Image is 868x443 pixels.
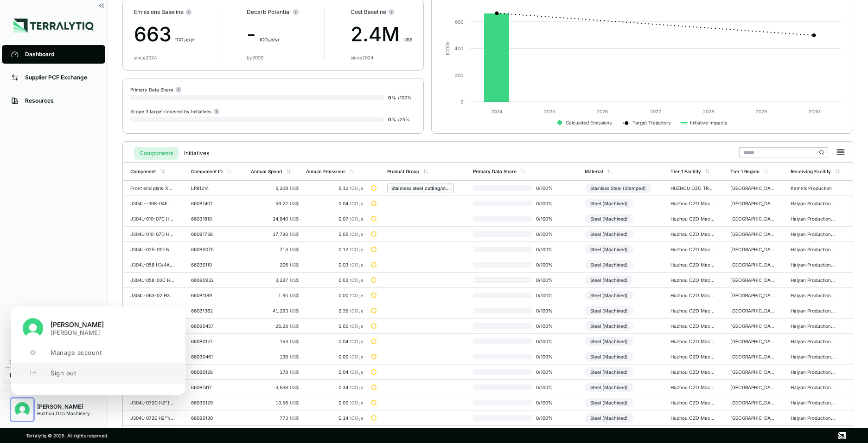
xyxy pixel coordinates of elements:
[585,306,633,315] div: Steel (Machined)
[388,117,396,122] span: 0 %
[670,247,715,252] div: Huzhou OZO Machinery Co., Ltd. - [GEOGRAPHIC_DATA]
[306,415,364,421] div: 0.14
[350,323,364,329] span: tCO e
[350,308,364,313] span: tCO e
[134,147,179,160] button: Components
[358,371,361,376] sub: 2
[791,293,835,298] div: Haiyan Production CNRAQ
[251,323,299,329] div: 26.28
[351,55,373,60] div: since 2024
[730,216,775,221] div: [GEOGRAPHIC_DATA]
[290,216,299,221] span: US$
[191,384,236,390] div: 660B1417
[251,369,299,375] div: 178
[358,295,361,299] sub: 2
[585,199,633,208] div: Steel (Machined)
[306,400,364,405] div: 0.00
[350,201,364,206] span: tCO e
[251,308,299,313] div: 41,293
[585,321,633,331] div: Steel (Machined)
[191,415,236,421] div: 660B0130
[455,72,463,78] text: 200
[791,384,835,390] div: Haiyan Production CNRAQ
[585,398,633,407] div: Steel (Machined)
[532,384,562,390] span: 0 / 100 %
[388,95,396,100] span: 0 %
[25,97,96,104] div: Resources
[730,323,775,329] div: [GEOGRAPHIC_DATA]
[491,109,502,114] text: 2024
[51,349,102,356] span: Manage account
[251,185,299,191] div: 5,209
[191,247,236,252] div: 660B0075
[403,37,412,42] span: US$
[532,369,562,375] span: 0 / 100 %
[358,234,361,238] sub: 2
[350,231,364,237] span: tCO e
[23,318,43,339] img: Kevan Liao
[398,95,412,100] span: / 100 %
[730,293,775,298] div: [GEOGRAPHIC_DATA]
[191,354,236,359] div: 660B0461
[566,120,612,125] text: Calculated Emissions
[350,247,364,252] span: tCO e
[130,201,175,206] div: J304L--368-04E H1"3/8 Connection
[290,400,299,405] span: US$
[130,86,182,93] div: Primary Data Share
[730,185,775,191] div: [GEOGRAPHIC_DATA]
[358,280,361,284] sub: 2
[130,231,175,237] div: J304L-010-07D H1"1/8 connection
[306,169,345,174] div: Annual Emissions
[191,293,236,298] div: 660B1189
[791,400,835,405] div: Haiyan Production CNRAQ
[585,245,633,254] div: Steel (Machined)
[350,277,364,283] span: tCO e
[532,277,562,283] span: 0 / 100 %
[191,231,236,237] div: 660B1738
[473,169,517,174] div: Primary Data Share
[398,117,410,122] span: / 25 %
[351,8,412,16] div: Cost Baseline
[532,339,562,344] span: 0 / 100 %
[350,339,364,344] span: tCO e
[730,400,775,405] div: [GEOGRAPHIC_DATA]
[130,169,156,174] div: Component
[251,415,299,421] div: 773
[306,308,364,313] div: 2.35
[306,247,364,252] div: 0.12
[191,169,223,174] div: Component ID
[670,185,715,191] div: HUZHOU OZO TRADE CO., LTD - [GEOGRAPHIC_DATA]
[791,247,835,252] div: Haiyan Production CNRAQ
[130,108,220,115] div: Scope 3 target covered by Initiatives
[358,203,361,207] sub: 2
[391,185,450,191] div: Stainless steel cutting/stamping part
[730,308,775,313] div: [GEOGRAPHIC_DATA]
[791,169,831,174] div: Receiving Facility
[585,214,633,223] div: Steel (Machined)
[247,8,299,16] div: Decarb Potential
[130,216,175,221] div: J304L-010-07C H1"1/8 connection
[351,20,412,49] div: 2.4M
[130,400,175,405] div: J304L-072C H2"1/8 Connection
[532,293,562,298] span: 0 / 100 %
[597,109,608,114] text: 2026
[251,384,299,390] div: 3,638
[191,277,236,283] div: 660B0932
[290,339,299,344] span: US$
[306,293,364,298] div: 0.00
[247,55,263,60] div: by 2030
[791,216,835,221] div: Haiyan Production CNRAQ
[358,417,361,422] sub: 2
[730,354,775,359] div: [GEOGRAPHIC_DATA]
[130,262,175,267] div: J304L-058 H3/4A Connection
[260,37,280,42] span: t CO e/yr
[791,231,835,237] div: Haiyan Production CNRAQ
[730,231,775,237] div: [GEOGRAPHIC_DATA]
[585,260,633,269] div: Steel (Machined)
[670,339,715,344] div: Huzhou OZO Machinery Co., Ltd. - [GEOGRAPHIC_DATA]
[730,277,775,283] div: [GEOGRAPHIC_DATA]
[532,262,562,267] span: 0 / 100 %
[130,247,175,252] div: J304L-025-01D N1/2 Connection
[290,185,299,191] span: US$
[184,39,186,43] sub: 2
